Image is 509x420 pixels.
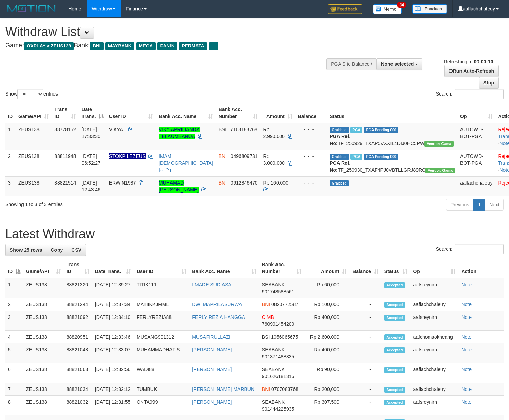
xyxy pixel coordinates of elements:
td: Rp 400,000 [304,343,350,363]
span: BSI [219,127,227,132]
td: ZEUS138 [23,278,64,298]
th: Amount: activate to sort column ascending [304,258,350,278]
th: Bank Acc. Number: activate to sort column ascending [259,258,304,278]
th: User ID: activate to sort column ascending [134,258,189,278]
a: [PERSON_NAME] [192,347,232,352]
a: DWI MAPRILASURWA [192,302,242,307]
td: Rp 90,000 [304,363,350,383]
a: [PERSON_NAME] [192,399,232,405]
span: Rp 2.990.000 [263,127,285,139]
td: ZEUS138 [23,383,64,396]
span: PGA Pending [364,127,398,133]
input: Search: [455,244,504,254]
label: Search: [436,89,504,99]
td: aaflachchaleuy [410,363,458,383]
span: Copy [51,247,63,253]
td: MUHAMMADHAFIS [134,343,189,363]
th: Status [327,103,457,123]
span: SEABANK [262,399,285,405]
td: MATIIKKJMML [134,298,189,311]
img: Feedback.jpg [328,4,362,14]
td: ZEUS138 [16,150,52,176]
a: Note [461,282,472,287]
td: ZEUS138 [23,331,64,343]
span: CIMB [262,314,274,320]
span: MEGA [136,42,156,50]
a: CSV [67,244,86,256]
a: Note [461,386,472,392]
th: Game/API: activate to sort column ascending [23,258,64,278]
span: BSI [262,334,270,340]
span: OXPLAY > ZEUS138 [24,42,74,50]
span: Show 25 rows [10,247,42,253]
td: AUTOWD-BOT-PGA [457,150,495,176]
td: 5 [5,343,23,363]
th: User ID: activate to sort column ascending [106,103,156,123]
div: - - - [298,179,324,186]
th: Trans ID: activate to sort column ascending [64,258,92,278]
label: Show entries [5,89,58,99]
span: Copy 901748588561 to clipboard [262,289,294,294]
td: TF_250929_TXAP5VXXIL4DIJ0HC5PW [327,123,457,150]
td: - [350,311,381,331]
div: - - - [298,153,324,160]
td: ZEUS138 [23,298,64,311]
span: Copy 760991454200 to clipboard [262,321,294,327]
span: Copy 0820772587 to clipboard [271,302,298,307]
span: PGA Pending [364,154,398,160]
td: 8 [5,396,23,415]
span: Copy 0496809731 to clipboard [231,153,258,159]
span: 34 [397,2,406,8]
span: Accepted [384,334,405,340]
td: Rp 400,000 [304,311,350,331]
span: BNI [262,386,270,392]
th: Date Trans.: activate to sort column ascending [92,258,134,278]
th: Status: activate to sort column ascending [381,258,411,278]
td: 88821032 [64,396,92,415]
span: Rp 160.000 [263,180,288,186]
td: 88821063 [64,363,92,383]
td: - [350,278,381,298]
a: Copy [46,244,67,256]
a: I MADE SUDIASA [192,282,231,287]
span: Vendor URL: https://trx31.1velocity.biz [424,141,454,147]
td: TITIK111 [134,278,189,298]
span: Copy 0912846470 to clipboard [231,180,258,186]
td: aaflachchaleuy [410,298,458,311]
select: Showentries [17,89,43,99]
a: [PERSON_NAME] MARBUN [192,386,254,392]
a: Note [461,334,472,340]
td: 88821244 [64,298,92,311]
td: - [350,298,381,311]
td: TF_250930_TXAF4PJ0VBTLLGRJ89RC [327,150,457,176]
th: Bank Acc. Name: activate to sort column ascending [189,258,259,278]
span: VIKYAT [109,127,125,132]
span: Copy 901444225935 to clipboard [262,406,294,412]
img: Button%20Memo.svg [373,4,402,14]
span: [DATE] 17:33:30 [81,127,100,139]
img: MOTION_logo.png [5,3,58,14]
td: MUSANG901312 [134,331,189,343]
td: aaflachchaleuy [457,176,495,196]
input: Search: [455,89,504,99]
span: BNI [262,302,270,307]
span: [DATE] 06:52:27 [81,153,100,166]
td: - [350,331,381,343]
td: FERLYREZIA88 [134,311,189,331]
td: Rp 60,000 [304,278,350,298]
span: Marked by aafsreyleap [350,154,362,160]
td: [DATE] 12:32:12 [92,383,134,396]
span: Accepted [384,347,405,353]
span: Accepted [384,400,405,405]
th: Game/API: activate to sort column ascending [16,103,52,123]
span: Accepted [384,387,405,393]
th: Bank Acc. Name: activate to sort column ascending [156,103,216,123]
td: 1 [5,123,16,150]
span: Copy 1056065675 to clipboard [271,334,298,340]
label: Search: [436,244,504,254]
td: [DATE] 12:31:55 [92,396,134,415]
a: Note [461,399,472,405]
td: ZEUS138 [23,396,64,415]
td: 1 [5,278,23,298]
td: 7 [5,383,23,396]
